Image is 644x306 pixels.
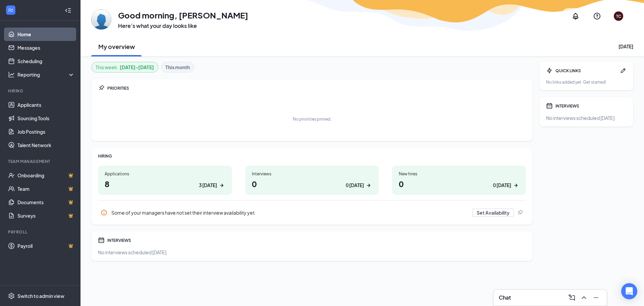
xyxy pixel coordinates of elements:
[98,153,526,159] div: HIRING
[568,294,576,302] svg: ComposeMessage
[392,166,526,195] a: New hires00 [DATE]ArrowRight
[546,67,553,74] svg: Bolt
[619,43,633,50] div: [DATE]
[17,169,75,182] a: OnboardingCrown
[8,293,15,299] svg: Settings
[98,249,526,256] div: No interviews scheduled [DATE].
[17,239,75,253] a: PayrollCrown
[7,7,14,13] svg: WorkstreamLogo
[17,71,75,78] div: Reporting
[17,138,75,152] a: Talent Network
[593,12,601,20] svg: QuestionInfo
[101,209,107,216] svg: Info
[620,67,627,74] svg: Pen
[472,209,514,217] button: Set Availability
[98,237,105,244] svg: Calendar
[555,103,627,109] div: INTERVIEWS
[105,178,225,189] h1: 8
[252,178,372,189] h1: 0
[591,292,601,303] button: Minimize
[572,12,580,20] svg: Notifications
[98,85,105,91] svg: Pin
[96,63,154,71] div: This week :
[118,22,248,30] h3: Here’s what your day looks like
[17,41,75,54] a: Messages
[17,98,75,112] a: Applicants
[8,71,15,78] svg: Analysis
[293,116,331,122] div: No priorities pinned.
[580,294,588,302] svg: ChevronUp
[17,28,75,41] a: Home
[17,182,75,195] a: TeamCrown
[98,42,135,51] h2: My overview
[17,293,64,299] div: Switch to admin view
[546,102,553,109] svg: Calendar
[199,182,217,189] div: 3 [DATE]
[105,171,225,177] div: Applications
[107,237,526,243] div: INTERVIEWS
[17,125,75,138] a: Job Postings
[107,85,526,91] div: PRIORITIES
[252,171,372,177] div: Interviews
[17,195,75,209] a: DocumentsCrown
[365,182,372,189] svg: ArrowRight
[579,292,589,303] button: ChevronUp
[399,178,519,189] h1: 0
[17,54,75,68] a: Scheduling
[165,63,190,71] b: This month
[17,112,75,125] a: Sourcing Tools
[555,68,617,74] div: QUICK LINKS
[399,171,519,177] div: New hires
[493,182,511,189] div: 0 [DATE]
[245,166,379,195] a: Interviews00 [DATE]ArrowRight
[98,206,526,219] a: InfoSome of your managers have not set their interview availability yetSet AvailabilityPin
[546,115,627,121] div: No interviews scheduled [DATE].
[621,283,637,299] div: Open Intercom Messenger
[8,229,73,235] div: Payroll
[546,79,627,85] div: No links added yet. Get started!
[98,166,232,195] a: Applications83 [DATE]ArrowRight
[218,182,225,189] svg: ArrowRight
[592,294,600,302] svg: Minimize
[346,182,364,189] div: 0 [DATE]
[111,209,468,216] div: Some of your managers have not set their interview availability yet
[65,7,71,14] svg: Collapse
[91,9,111,30] img: Tyler Cobb
[567,292,577,303] button: ComposeMessage
[98,206,526,219] div: Some of your managers have not set their interview availability yet
[517,209,523,216] svg: Pin
[616,13,621,19] div: TC
[120,63,154,71] b: [DATE] - [DATE]
[499,294,511,301] h3: Chat
[513,182,519,189] svg: ArrowRight
[118,9,248,21] h1: Good morning, [PERSON_NAME]
[8,88,73,94] div: Hiring
[8,159,73,164] div: Team Management
[17,209,75,222] a: SurveysCrown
